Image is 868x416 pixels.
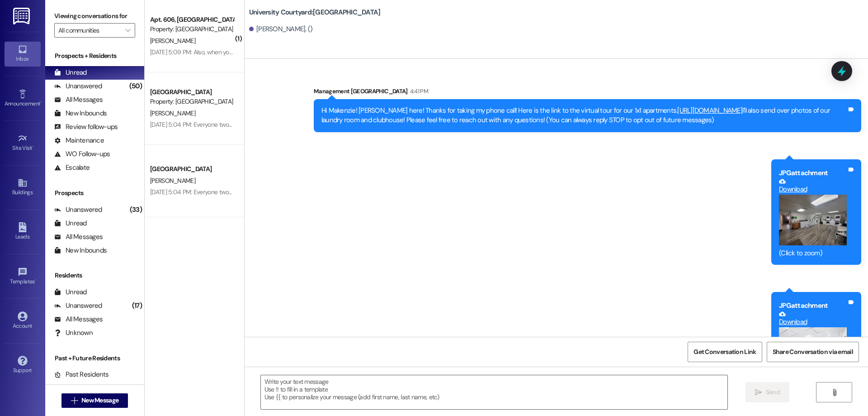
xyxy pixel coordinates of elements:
[45,271,144,280] div: Residents
[54,68,87,77] div: Unread
[54,219,87,228] div: Unread
[766,387,780,397] span: Send
[5,353,41,378] a: Support
[54,95,103,105] div: All Messages
[779,311,847,326] a: Download
[54,149,110,159] div: WO Follow-ups
[408,86,428,96] div: 4:41 PM
[125,27,130,34] i: 
[71,397,78,404] i: 
[779,168,828,177] b: JPG attachment
[54,315,103,324] div: All Messages
[150,48,399,56] div: [DATE] 5:09 PM: Also, when you have the amount, would you be willing to take off the late fees?
[54,136,104,145] div: Maintenance
[54,122,118,132] div: Review follow-ups
[54,205,102,215] div: Unanswered
[831,389,838,396] i: 
[40,99,42,105] span: •
[81,396,118,405] span: New Message
[150,109,195,117] span: [PERSON_NAME]
[779,327,847,373] button: Zoom image
[130,299,144,313] div: (17)
[314,86,861,99] div: Management [GEOGRAPHIC_DATA]
[5,309,41,333] a: Account
[150,15,234,24] div: Apt. 606, [GEOGRAPHIC_DATA]
[677,106,742,115] a: [URL][DOMAIN_NAME]
[127,79,144,93] div: (50)
[688,342,762,362] button: Get Conversation Link
[321,106,847,125] div: Hi Makenzie! [PERSON_NAME] here! Thanks for taking my phone call! Here is the link to the virtual...
[54,287,87,297] div: Unread
[5,42,41,66] a: Inbox
[54,163,90,172] div: Escalate
[773,347,853,357] span: Share Conversation via email
[45,51,144,61] div: Prospects + Residents
[54,232,103,242] div: All Messages
[45,188,144,198] div: Prospects
[5,220,41,244] a: Leads
[249,24,313,34] div: [PERSON_NAME]. ()
[745,382,789,402] button: Send
[767,342,859,362] button: Share Conversation via email
[54,9,135,23] label: Viewing conversations for
[54,370,109,379] div: Past Residents
[54,301,102,311] div: Unanswered
[5,131,41,155] a: Site Visit •
[5,264,41,289] a: Templates •
[150,37,195,45] span: [PERSON_NAME]
[45,354,144,363] div: Past + Future Residents
[779,301,828,310] b: JPG attachment
[5,175,41,200] a: Buildings
[13,8,32,24] img: ResiDesk Logo
[54,246,107,255] div: New Inbounds
[150,97,234,106] div: Property: [GEOGRAPHIC_DATA]
[150,87,234,97] div: [GEOGRAPHIC_DATA]
[779,178,847,194] a: Download
[150,177,195,185] span: [PERSON_NAME]
[54,328,93,338] div: Unknown
[54,81,102,91] div: Unanswered
[779,249,847,258] div: (Click to zoom)
[54,109,107,118] div: New Inbounds
[150,24,234,34] div: Property: [GEOGRAPHIC_DATA]
[35,277,36,283] span: •
[755,389,762,396] i: 
[127,203,144,217] div: (33)
[33,143,34,150] span: •
[150,164,234,174] div: [GEOGRAPHIC_DATA]
[249,8,381,17] b: University Courtyard: [GEOGRAPHIC_DATA]
[779,195,847,246] button: Zoom image
[693,347,756,357] span: Get Conversation Link
[58,23,121,38] input: All communities
[61,393,128,408] button: New Message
